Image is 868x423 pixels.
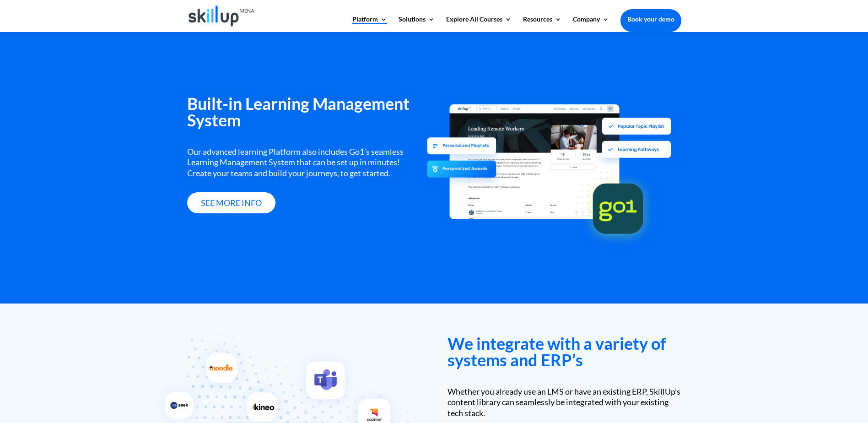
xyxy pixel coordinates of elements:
[352,16,387,32] a: Platform
[581,170,655,245] img: go1 logo - Skillup
[187,95,421,133] h3: Built-in Learning Management System
[446,16,512,32] a: Explore All Courses
[822,379,868,423] div: Widget de chat
[189,5,255,27] img: Skillup Mena
[187,192,275,214] a: see more info
[447,386,681,418] div: Whether you already use an LMS or have an existing ERP, SkillUp’s content library can seamlessly ...
[822,379,868,423] iframe: Chat Widget
[523,16,561,32] a: Resources
[399,16,435,32] a: Solutions
[447,335,681,373] h3: We integrate with a variety of systems and ERP’s
[620,9,681,29] a: Book your demo
[420,133,504,189] img: personalized - Skillup
[595,109,679,165] img: popular topic playlist -Skillup
[573,16,609,32] a: Company
[187,146,421,179] div: Our advanced learning Platform also includes Go1’s seamless Learning Management System that can b...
